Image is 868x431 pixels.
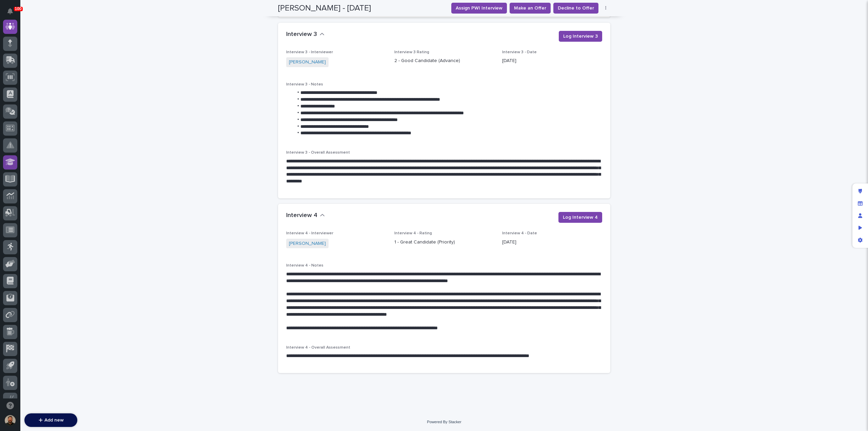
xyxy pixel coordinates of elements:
div: Preview as [854,222,866,234]
button: Assign PWI Interview [451,3,507,14]
p: How can we help? [7,38,123,48]
h2: Interview 4 [286,212,317,219]
div: 📖 [7,110,12,115]
span: Log Interview 3 [563,33,598,40]
span: Interview 4 - Interviewer [286,231,333,235]
p: 100 [15,6,22,11]
span: Interview 3 Rating [394,50,429,54]
button: Log Interview 3 [559,31,602,42]
span: Decline to Offer [558,5,594,12]
p: Welcome 👋 [7,27,123,38]
button: Notifications [3,4,17,18]
button: Start new chat [115,77,123,85]
span: Assign PWI Interview [456,5,502,12]
p: 2 - Good Candidate (Advance) [394,57,494,64]
div: Manage users [854,210,866,222]
span: Interview 3 - Interviewer [286,50,333,54]
span: Interview 4 - Rating [394,231,432,235]
div: We're offline, we will be back soon! [23,82,95,87]
p: [DATE] [502,57,602,64]
span: Log Interview 4 [563,214,598,221]
div: Notifications100 [8,8,17,19]
span: Help Docs [14,109,37,116]
button: Add new [24,413,77,427]
button: Log Interview 4 [558,212,602,223]
button: Interview 4 [286,212,325,219]
h2: [PERSON_NAME] - [DATE] [278,3,371,13]
button: Make an Offer [510,3,551,14]
a: [PERSON_NAME] [289,240,326,247]
div: Edit layout [854,185,866,197]
span: Interview 3 - Date [502,50,537,54]
h2: Interview 3 [286,31,317,38]
div: Manage fields and data [854,197,866,210]
p: [DATE] [502,239,602,246]
div: Start new chat [23,75,111,82]
span: Make an Offer [514,5,546,12]
span: Interview 4 - Overall Assessment [286,346,350,350]
button: Open support chat [3,398,17,413]
a: 📖Help Docs [4,106,40,118]
div: App settings [854,234,866,246]
span: Interview 3 - Notes [286,82,323,86]
span: Interview 4 - Notes [286,263,323,268]
span: Interview 3 - Overall Assessment [286,151,350,155]
p: 1 - Great Candidate (Priority) [394,239,494,246]
span: Pylon [67,125,82,131]
button: users-avatar [3,413,17,428]
a: [PERSON_NAME] [289,59,326,66]
button: Decline to Offer [553,3,598,14]
img: 1736555164131-43832dd5-751b-4058-ba23-39d91318e5a0 [7,75,19,87]
button: Interview 3 [286,31,324,38]
img: Stacker [7,6,20,20]
span: Interview 4 - Date [502,231,537,235]
a: Powered By Stacker [427,420,461,424]
a: Powered byPylon [48,125,82,131]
